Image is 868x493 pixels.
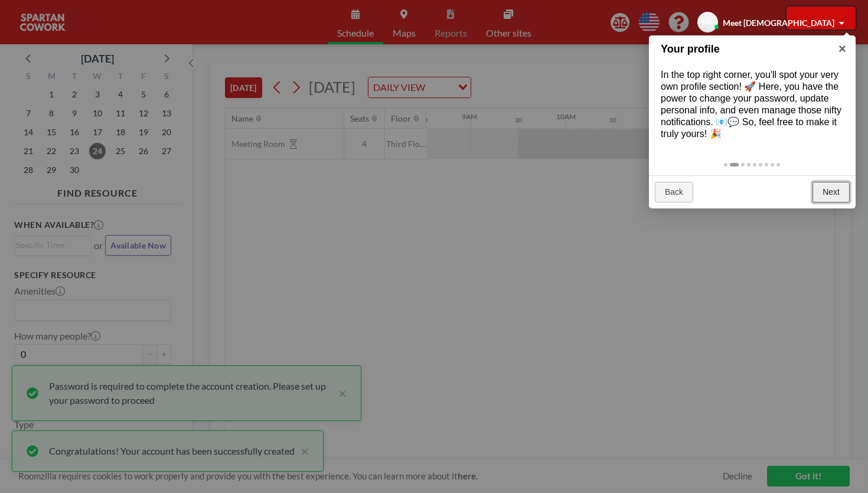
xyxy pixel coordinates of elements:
[655,182,693,203] a: Back
[812,182,850,203] a: Next
[723,18,834,28] span: Meet [DEMOGRAPHIC_DATA]
[702,17,713,28] span: MJ
[829,35,856,62] a: ×
[661,41,825,57] h1: Your profile
[649,57,856,152] div: In the top right corner, you'll spot your very own profile section! 🚀 Here, you have the power to...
